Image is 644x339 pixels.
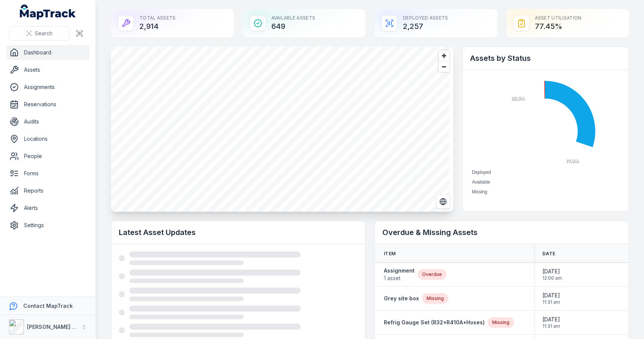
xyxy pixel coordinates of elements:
[27,324,79,330] strong: [PERSON_NAME] Air
[20,5,76,20] a: MapTrack
[542,251,555,257] span: Date
[542,316,560,323] span: [DATE]
[6,80,90,95] a: Assignments
[470,53,621,63] h2: Assets by Status
[6,97,90,112] a: Reservations
[6,166,90,181] a: Forms
[436,194,450,209] button: Switch to Satellite View
[542,268,562,281] time: 9/9/2025, 12:00:00 AM
[111,47,449,212] canvas: Map
[6,114,90,129] a: Audits
[418,269,446,280] div: Overdue
[6,218,90,233] a: Settings
[6,45,90,60] a: Dashboard
[542,275,562,281] span: 12:00 am
[384,319,485,326] a: Refrig Gauge Set (R32+R410A+Hoses)
[6,149,90,164] a: People
[384,267,415,282] a: Assignment1 asset
[382,227,621,238] h2: Overdue & Missing Assets
[472,179,490,185] span: Available
[6,200,90,215] a: Alerts
[472,170,491,175] span: Deployed
[35,30,52,37] span: Search
[542,292,560,299] span: [DATE]
[542,299,560,305] span: 11:31 am
[542,268,562,275] span: [DATE]
[6,131,90,146] a: Locations
[439,61,449,72] button: Zoom out
[384,274,415,282] span: 1 asset
[9,26,69,41] button: Search
[23,303,73,309] strong: Contact MapTrack
[542,323,560,329] span: 11:31 am
[488,317,514,328] div: Missing
[6,183,90,198] a: Reports
[542,292,560,305] time: 8/13/2025, 11:31:22 AM
[384,267,415,274] strong: Assignment
[384,295,419,302] a: Grey site box
[439,50,449,61] button: Zoom in
[6,62,90,77] a: Assets
[542,316,560,329] time: 8/13/2025, 11:31:22 AM
[422,293,448,304] div: Missing
[119,227,358,238] h2: Latest Asset Updates
[384,251,395,257] span: Item
[472,189,487,194] span: Missing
